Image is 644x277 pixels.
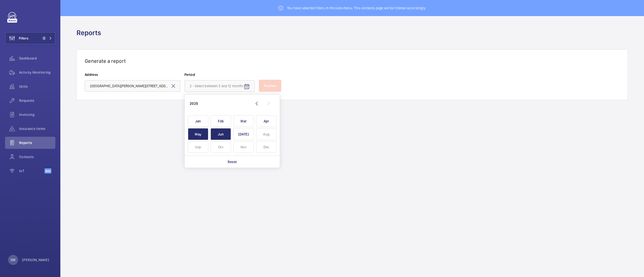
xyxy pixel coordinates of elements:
div: 2025 [190,101,198,106]
button: novembre 2025 [232,141,255,154]
span: Dec [256,141,276,153]
button: juillet 2025 [232,128,255,141]
p: SW [11,257,15,262]
span: [DATE] [233,128,254,140]
span: Filters [19,36,28,41]
button: avril 2025 [255,115,278,128]
span: May [188,128,208,140]
button: janvier 2025 [187,115,210,128]
span: Dashboard [19,56,55,61]
span: Nov [233,141,254,153]
button: mai 2025 [187,128,210,141]
h3: Generate a report [85,58,620,64]
span: Units [19,84,55,89]
span: Contacts [19,154,55,159]
span: Aug [256,128,276,140]
input: 1 - Type the relevant address [85,80,180,92]
button: juin 2025 [210,128,232,141]
button: février 2025 [210,115,232,128]
button: septembre 2025 [187,141,210,154]
span: Beta [45,168,51,173]
span: IoT [19,168,45,173]
span: Insurance items [19,126,55,131]
span: Mar [233,115,254,127]
label: Address [85,72,180,77]
span: Requests [19,98,55,103]
span: Reports [19,140,55,145]
button: décembre 2025 [255,141,278,154]
p: Reset [228,159,237,164]
button: août 2025 [255,128,278,141]
button: mars 2025 [232,115,255,128]
label: Period [184,72,255,77]
p: [PERSON_NAME] [22,257,49,262]
span: Oct [211,141,231,153]
button: octobre 2025 [210,141,232,154]
span: Invoicing [19,112,55,117]
span: Activity Monitoring [19,70,55,75]
button: Filters2 [5,32,55,44]
input: 2 - Select between 3 and 12 months [184,80,255,92]
span: Apr [256,115,276,127]
h1: Reports [76,28,104,37]
button: Open calendar [241,81,253,93]
span: Sep [188,141,208,153]
span: 2 [42,36,46,40]
span: Feb [211,115,231,127]
span: Jan [188,115,208,127]
span: Preview [264,84,276,88]
span: Jun [211,128,231,140]
button: Preview [259,80,281,92]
